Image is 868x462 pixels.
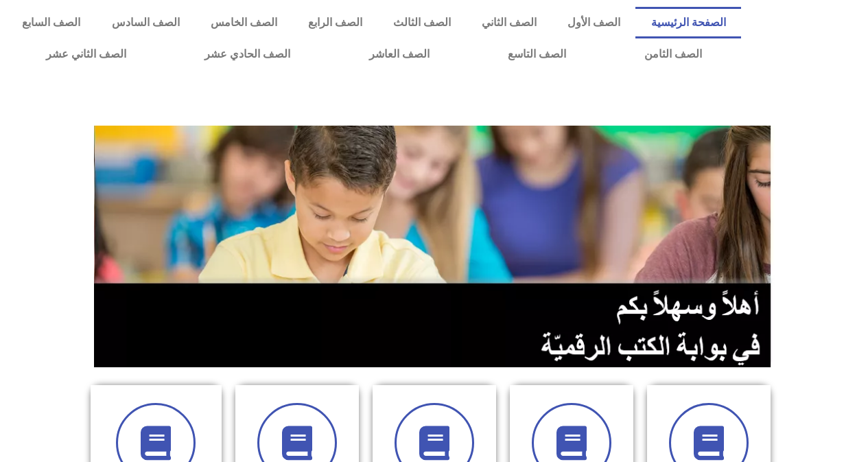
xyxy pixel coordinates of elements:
a: الصف السادس [96,7,195,38]
a: الصف الأول [552,7,635,38]
a: الصف الثاني عشر [7,38,165,70]
a: الصف العاشر [330,38,469,70]
a: الصف الثامن [605,38,741,70]
a: الصف الثاني [466,7,552,38]
a: الصفحة الرئيسية [635,7,741,38]
a: الصف الثالث [377,7,466,38]
a: الصف الخامس [195,7,292,38]
a: الصف الحادي عشر [165,38,329,70]
a: الصف الرابع [292,7,377,38]
a: الصف التاسع [469,38,605,70]
a: الصف السابع [7,7,96,38]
